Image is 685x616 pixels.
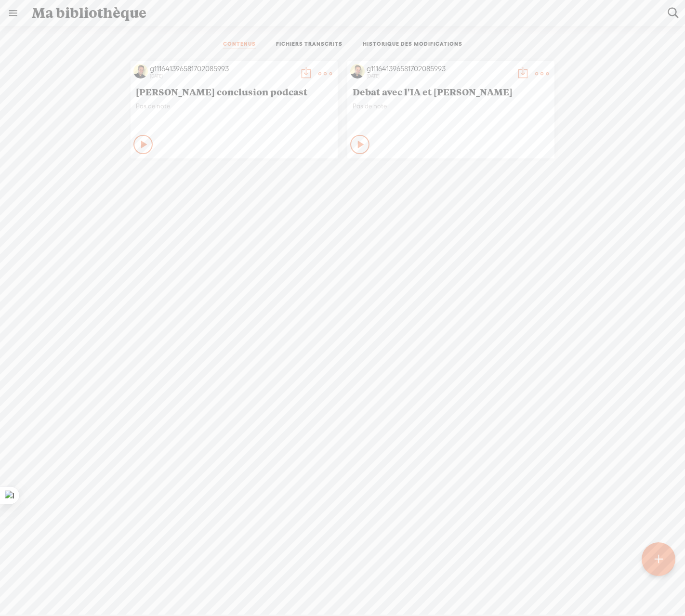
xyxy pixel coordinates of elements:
div: [DATE] [367,73,511,79]
span: Pas de note [136,102,332,110]
img: http%3A%2F%2Fres.cloudinary.com%2Ftrebble-fm%2Fimage%2Fupload%2Fv1758729931%2Fcom.trebble.trebble... [350,64,365,79]
img: http%3A%2F%2Fres.cloudinary.com%2Ftrebble-fm%2Fimage%2Fupload%2Fv1758729931%2Fcom.trebble.trebble... [133,64,148,79]
a: HISTORIQUE DES MODIFICATIONS [363,40,462,49]
span: [PERSON_NAME] conclusion podcast [136,86,332,97]
a: CONTENUS [223,40,256,49]
div: g111641396581702085993 [150,64,294,74]
div: g111641396581702085993 [367,64,511,74]
div: [DATE] [150,73,294,79]
a: FICHIERS TRANSCRITS [276,40,342,49]
span: Debat avec l'IA et [PERSON_NAME] [353,86,549,97]
div: Ma bibliothèque [25,0,661,26]
span: Pas de note [353,102,549,110]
